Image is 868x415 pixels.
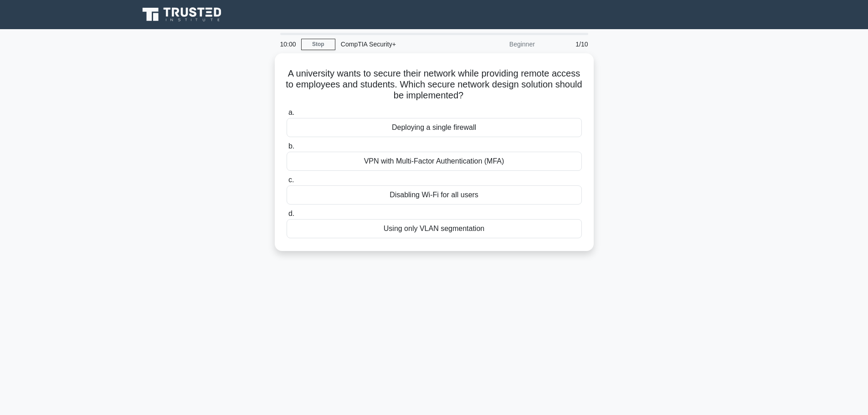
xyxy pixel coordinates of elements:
h5: A university wants to secure their network while providing remote access to employees and student... [286,68,583,102]
div: CompTIA Security+ [335,35,461,53]
div: Deploying a single firewall [287,118,582,137]
span: a. [288,108,294,116]
div: Disabling Wi-Fi for all users [287,185,582,205]
span: d. [288,210,294,217]
div: VPN with Multi-Factor Authentication (MFA) [287,152,582,171]
a: Stop [301,39,335,50]
div: 1/10 [540,35,594,53]
span: c. [288,176,294,184]
div: Using only VLAN segmentation [287,219,582,238]
span: b. [288,142,294,150]
div: Beginner [461,35,540,53]
div: 10:00 [275,35,301,53]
